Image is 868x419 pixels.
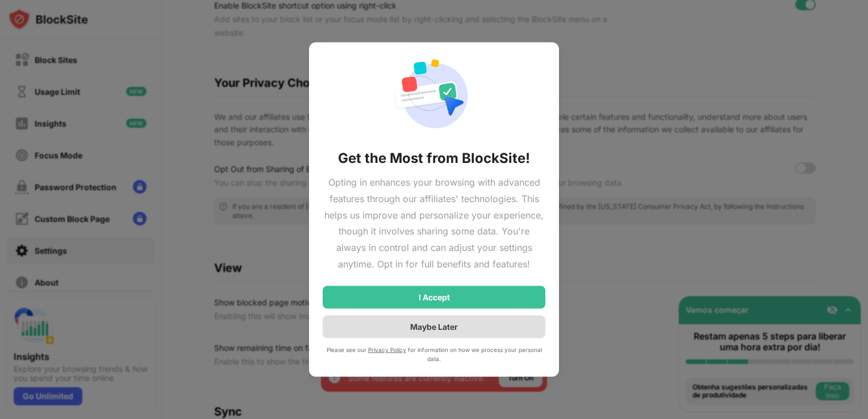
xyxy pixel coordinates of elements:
[368,346,406,353] a: Privacy Policy
[419,292,450,301] div: I Accept
[338,149,530,167] div: Get the Most from BlockSite!
[323,174,545,273] div: Opting in enhances your browsing with advanced features through our affiliates' technologies. Thi...
[410,322,458,332] div: Maybe Later
[323,345,545,363] div: Please see our for information on how we process your personal data.
[393,56,475,136] img: action-permission-required.svg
